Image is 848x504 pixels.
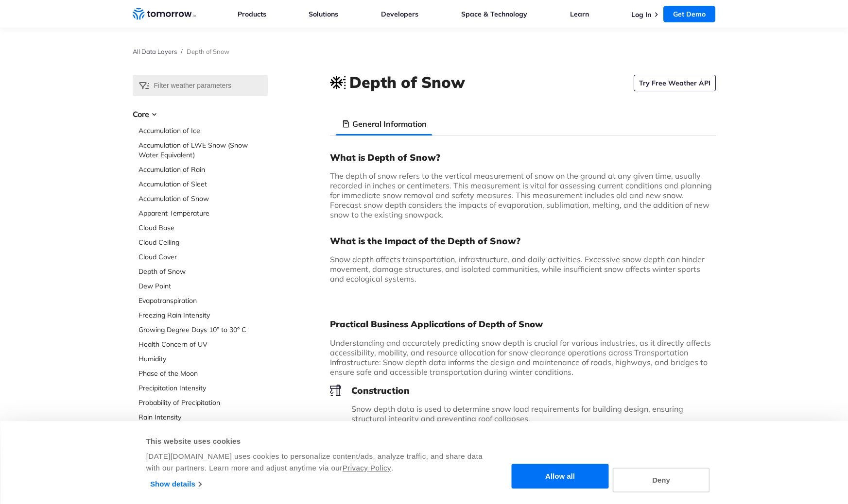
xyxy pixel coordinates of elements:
a: Privacy Policy [343,464,391,472]
a: Space & Technology [461,10,527,18]
a: Accumulation of Ice [138,126,268,135]
button: Deny [613,468,710,492]
a: Cloud Ceiling [138,237,268,247]
button: Allow all [512,464,609,489]
a: Dew Point [138,281,268,291]
a: All Data Layers [133,48,177,55]
a: Developers [381,10,418,18]
a: Show details [150,477,201,491]
div: This website uses cookies [146,436,484,447]
a: Solutions [309,10,338,18]
a: Health Concern of UV [138,339,268,349]
h3: What is the Impact of the Depth of Snow? [330,235,716,247]
a: Learn [570,10,589,18]
span: Understanding and accurately predicting snow depth is crucial for various industries, as it direc... [330,338,711,377]
a: Apparent Temperature [138,208,268,218]
a: Accumulation of LWE Snow (Snow Water Equivalent) [138,140,268,160]
h3: Construction [330,385,716,396]
h3: Core [133,108,268,120]
h1: Depth of Snow [349,71,465,93]
a: Accumulation of Snow [138,194,268,203]
a: Freezing Rain Intensity [138,310,268,320]
h3: General Information [352,118,427,130]
a: Home link [133,7,196,21]
span: Depth of Snow [187,48,229,55]
a: Products [238,10,266,18]
a: Depth of Snow [138,267,268,276]
li: General Information [336,112,433,135]
input: Filter weather parameters [133,75,268,96]
a: Cloud Base [138,223,268,233]
span: Snow depth data is used to determine snow load requirements for building design, ensuring structu... [351,404,683,423]
span: Snow depth affects transportation, infrastructure, and daily activities. Excessive snow depth can... [330,254,705,284]
a: Rain Intensity [138,412,268,422]
h2: Practical Business Applications of Depth of Snow [330,319,716,330]
a: Get Demo [663,6,715,22]
h3: What is Depth of Snow? [330,151,716,163]
span: / [181,48,183,55]
span: The depth of snow refers to the vertical measurement of snow on the ground at any given time, usu... [330,171,712,219]
a: Evapotranspiration [138,296,268,305]
a: Accumulation of Rain [138,165,268,174]
a: Growing Degree Days 10° to 30° C [138,325,268,335]
a: Probability of Precipitation [138,398,268,407]
a: Try Free Weather API [634,75,716,91]
a: Humidity [138,354,268,364]
a: Log In [631,10,651,19]
a: Cloud Cover [138,252,268,262]
a: Phase of the Moon [138,369,268,378]
a: Accumulation of Sleet [138,179,268,189]
a: Precipitation Intensity [138,383,268,393]
div: [DATE][DOMAIN_NAME] uses cookies to personalize content/ads, analyze traffic, and share data with... [146,451,484,474]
